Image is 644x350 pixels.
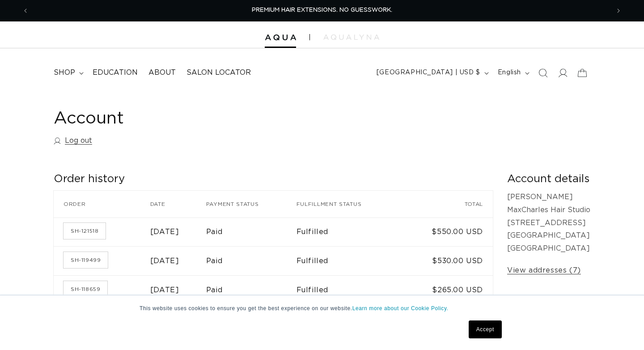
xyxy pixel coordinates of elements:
[54,108,590,130] h1: Account
[143,63,181,83] a: About
[150,228,179,235] time: [DATE]
[87,63,143,83] a: Education
[148,68,176,77] span: About
[140,304,504,312] p: This website uses cookies to ensure you get the best experience on our website.
[533,63,553,83] summary: Search
[297,191,405,218] th: Fulfillment status
[206,191,297,218] th: Payment status
[206,275,297,304] td: Paid
[323,34,379,40] img: aqualyna.com
[377,68,480,77] span: [GEOGRAPHIC_DATA] | USD $
[54,191,150,218] th: Order
[469,320,502,338] a: Accept
[150,191,206,218] th: Date
[252,7,392,13] span: PREMIUM HAIR EXTENSIONS. NO GUESSWORK.
[150,286,179,294] time: [DATE]
[150,257,179,265] time: [DATE]
[186,68,251,77] span: Salon Locator
[507,191,590,255] p: [PERSON_NAME] MaxCharles Hair Studio [STREET_ADDRESS] [GEOGRAPHIC_DATA] [GEOGRAPHIC_DATA]
[297,246,405,275] td: Fulfilled
[609,2,628,19] button: Next announcement
[405,275,493,304] td: $265.00 USD
[206,246,297,275] td: Paid
[492,64,533,81] button: English
[206,218,297,247] td: Paid
[64,252,108,268] a: Order number SH-119499
[181,63,256,83] a: Salon Locator
[405,218,493,247] td: $550.00 USD
[54,134,92,147] a: Log out
[64,223,106,239] a: Order number SH-121518
[371,64,492,81] button: [GEOGRAPHIC_DATA] | USD $
[297,275,405,304] td: Fulfilled
[54,68,75,77] span: shop
[93,68,138,77] span: Education
[498,68,521,77] span: English
[405,246,493,275] td: $530.00 USD
[16,2,35,19] button: Previous announcement
[48,63,87,83] summary: shop
[297,218,405,247] td: Fulfilled
[405,191,493,218] th: Total
[54,172,493,186] h2: Order history
[507,264,581,277] a: View addresses (7)
[507,172,590,186] h2: Account details
[265,34,296,41] img: Aqua Hair Extensions
[64,281,107,297] a: Order number SH-118659
[352,305,449,312] a: Learn more about our Cookie Policy.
